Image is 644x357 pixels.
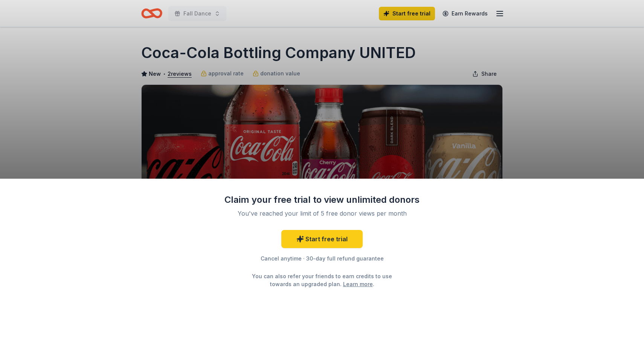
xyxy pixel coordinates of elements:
div: You can also refer your friends to earn credits to use towards an upgraded plan. . [245,272,399,288]
div: You've reached your limit of 5 free donor views per month [233,209,411,218]
div: Cancel anytime · 30-day full refund guarantee [224,254,420,263]
div: Claim your free trial to view unlimited donors [224,194,420,206]
a: Start free trial [281,230,363,248]
a: Learn more [343,280,373,288]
